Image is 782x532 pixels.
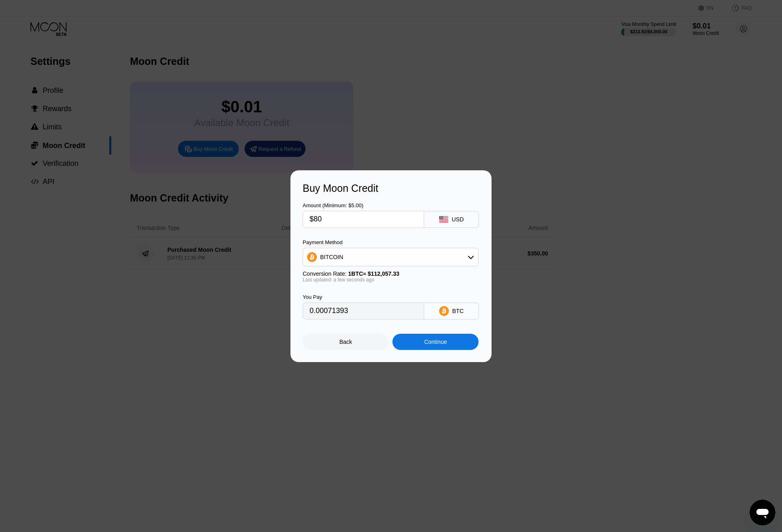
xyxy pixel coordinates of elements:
div: Back [303,334,389,350]
div: You Pay [303,294,424,300]
div: Last updated: a few seconds ago [303,277,479,283]
div: BITCOIN [303,249,478,265]
iframe: Button to launch messaging window [750,500,776,526]
span: 1 BTC ≈ $112,057.33 [348,270,399,277]
div: Conversion Rate: [303,270,479,277]
div: BTC [452,308,464,314]
div: USD [452,216,464,223]
div: Continue [424,339,447,345]
input: $0.00 [310,211,417,227]
div: Buy Moon Credit [303,182,479,194]
div: Back [340,339,352,345]
div: BITCOIN [320,254,343,260]
div: Payment Method [303,239,479,245]
div: Continue [392,334,479,350]
div: Amount (Minimum: $5.00) [303,202,424,208]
